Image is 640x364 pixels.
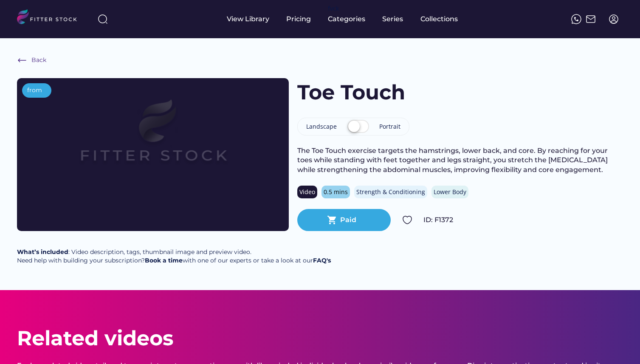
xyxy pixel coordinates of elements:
[27,86,42,95] div: from
[327,215,337,225] button: shopping_cart
[299,188,315,196] div: Video
[306,122,337,131] div: Landscape
[17,9,84,27] img: LOGO.svg
[586,14,596,24] img: Frame%2051.svg
[145,257,183,264] a: Book a time
[356,188,425,196] div: Strength & Conditioning
[286,14,311,24] div: Pricing
[17,248,68,256] strong: What’s included
[402,215,412,225] img: Group%201000002324.svg
[31,56,46,65] div: Back
[571,14,581,24] img: meteor-icons_whatsapp%20%281%29.svg
[17,248,331,265] div: : Video description, tags, thumbnail image and preview video. Need help with building your subscr...
[420,14,458,24] div: Collections
[328,4,339,13] div: fvck
[340,215,361,225] div: Paid
[98,14,108,24] img: search-normal%203.svg
[423,215,623,225] div: ID: F1372
[328,14,365,24] div: Categories
[382,14,403,24] div: Series
[44,78,262,200] img: Frame%2079%20%281%29.svg
[227,14,269,24] div: View Library
[17,324,173,353] div: Related videos
[324,188,348,196] div: 0.5 mins
[434,188,466,196] div: Lower Body
[297,78,405,107] h1: Toe Touch
[297,146,623,175] div: The Toe Touch exercise targets the hamstrings, lower back, and core. By reaching for your toes wh...
[609,14,619,24] img: profile-circle.svg
[379,122,400,131] div: Portrait
[313,257,331,264] a: FAQ's
[17,55,27,65] img: Frame%20%286%29.svg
